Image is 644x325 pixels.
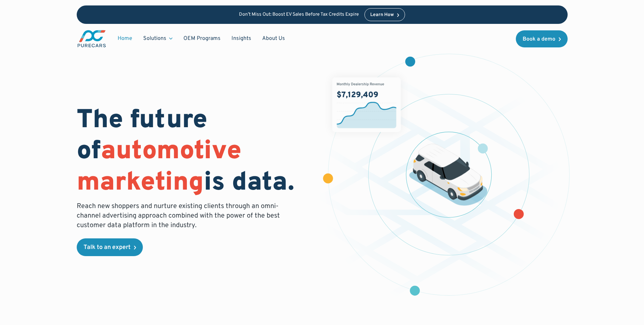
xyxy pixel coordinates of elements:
[112,32,138,45] a: Home
[143,35,166,42] div: Solutions
[257,32,290,45] a: About Us
[370,13,394,17] div: Learn How
[77,29,107,48] a: main
[84,245,131,251] div: Talk to an expert
[226,32,257,45] a: Insights
[178,32,226,45] a: OEM Programs
[332,77,401,132] img: chart showing monthly dealership revenue of $7m
[409,144,488,206] img: illustration of a vehicle
[77,202,284,230] p: Reach new shoppers and nurture existing clients through an omni-channel advertising approach comb...
[77,238,143,256] a: Talk to an expert
[138,32,178,45] div: Solutions
[77,105,314,199] h1: The future of is data.
[364,8,405,21] a: Learn How
[523,36,555,42] div: Book a demo
[239,12,359,18] p: Don’t Miss Out: Boost EV Sales Before Tax Credits Expire
[77,135,241,199] span: automotive marketing
[516,30,568,47] a: Book a demo
[77,29,107,48] img: purecars logo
